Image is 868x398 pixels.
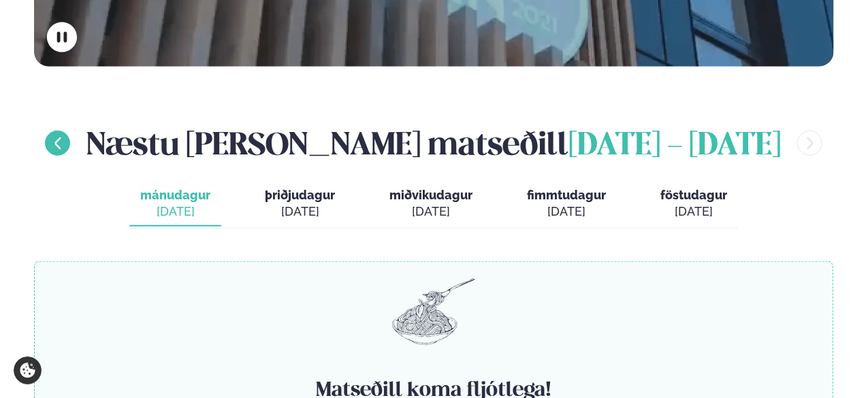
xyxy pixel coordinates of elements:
button: mánudagur [DATE] [129,182,221,227]
span: miðvikudagur [389,188,472,202]
button: menu-btn-right [797,131,822,156]
h2: Næstu [PERSON_NAME] matseðill [86,121,781,165]
button: menu-btn-left [45,131,70,156]
span: þriðjudagur [265,188,335,202]
span: föstudagur [660,188,727,202]
span: fimmtudagur [527,188,606,202]
div: [DATE] [140,203,210,220]
button: miðvikudagur [DATE] [379,182,483,227]
button: fimmtudagur [DATE] [516,182,617,227]
span: [DATE] - [DATE] [568,131,781,161]
div: [DATE] [389,203,472,220]
div: [DATE] [527,203,606,220]
button: þriðjudagur [DATE] [254,182,346,227]
img: pasta [392,278,475,345]
span: mánudagur [140,188,210,202]
a: Cookie settings [14,356,42,384]
button: föstudagur [DATE] [649,182,738,227]
div: [DATE] [660,203,727,220]
div: [DATE] [265,203,335,220]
